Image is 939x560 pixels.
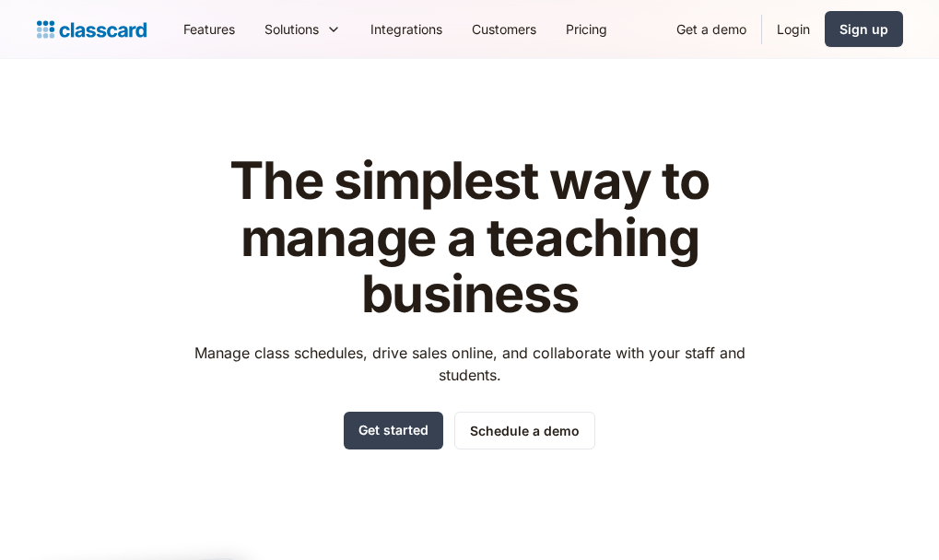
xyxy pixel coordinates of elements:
[454,412,595,449] a: Schedule a demo
[457,8,551,50] a: Customers
[250,8,356,50] div: Solutions
[839,19,888,39] div: Sign up
[169,8,250,50] a: Features
[177,342,762,386] p: Manage class schedules, drive sales online, and collaborate with your staff and students.
[825,11,903,47] a: Sign up
[264,19,319,39] div: Solutions
[551,8,622,50] a: Pricing
[177,153,762,323] h1: The simplest way to manage a teaching business
[37,17,147,42] a: Logo
[344,412,443,449] a: Get started
[356,8,457,50] a: Integrations
[662,8,761,50] a: Get a demo
[762,8,825,50] a: Login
